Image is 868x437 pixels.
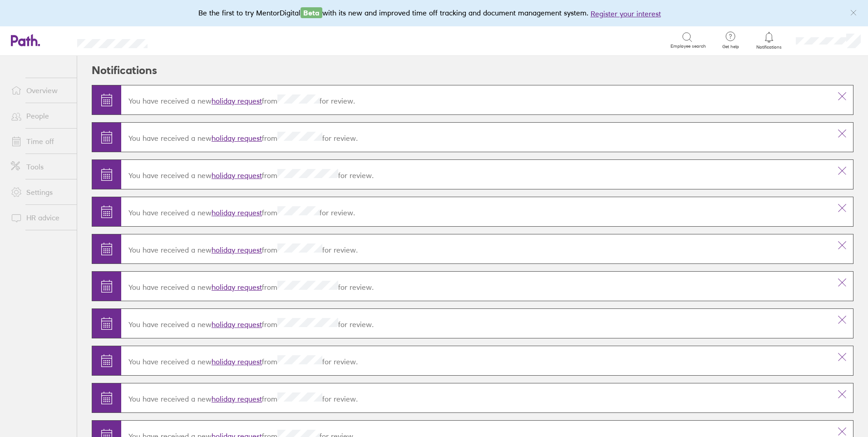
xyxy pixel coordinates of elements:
p: You have received a new from for review. [128,169,824,180]
a: Tools [4,158,77,176]
p: You have received a new from for review. [128,243,824,254]
a: Settings [4,183,77,201]
a: holiday request [212,357,262,366]
button: Register your interest [591,8,661,19]
span: Employee search [671,44,706,49]
p: You have received a new from for review. [128,355,824,366]
a: holiday request [212,245,262,254]
span: Notifications [755,45,784,50]
p: You have received a new from for review. [128,281,824,292]
p: You have received a new from for review. [128,318,824,329]
a: holiday request [212,208,262,217]
a: Overview [4,81,77,99]
p: You have received a new from for review. [128,392,824,403]
a: holiday request [212,320,262,329]
p: You have received a new from for review. [128,94,824,105]
a: holiday request [212,394,262,403]
a: Time off [4,132,77,150]
a: holiday request [212,134,262,143]
p: You have received a new from for review. [128,132,824,143]
div: Be the first to try MentorDigital with its new and improved time off tracking and document manage... [198,7,670,19]
a: holiday request [212,96,262,105]
div: Search [172,36,195,44]
p: You have received a new from for review. [128,206,824,217]
span: Get help [716,44,745,50]
a: People [4,107,77,125]
a: holiday request [212,283,262,292]
span: Beta [301,7,322,18]
h2: Notifications [92,56,157,85]
a: Notifications [755,31,784,50]
a: holiday request [212,171,262,180]
a: HR advice [4,209,77,227]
